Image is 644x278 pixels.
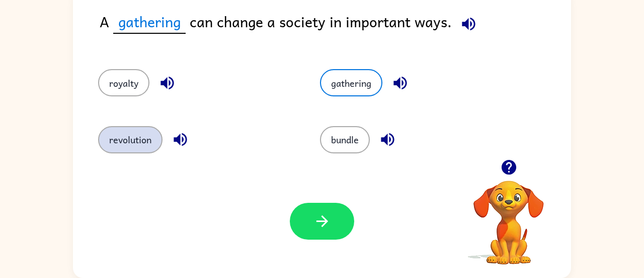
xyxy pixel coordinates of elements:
[100,10,571,49] div: A can change a society in important ways.
[98,69,149,96] button: royalty
[113,10,186,34] span: gathering
[320,69,382,96] button: gathering
[458,165,559,266] video: Your browser must support playing .mp4 files to use Literably. Please try using another browser.
[98,126,163,153] button: revolution
[320,126,370,153] button: bundle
